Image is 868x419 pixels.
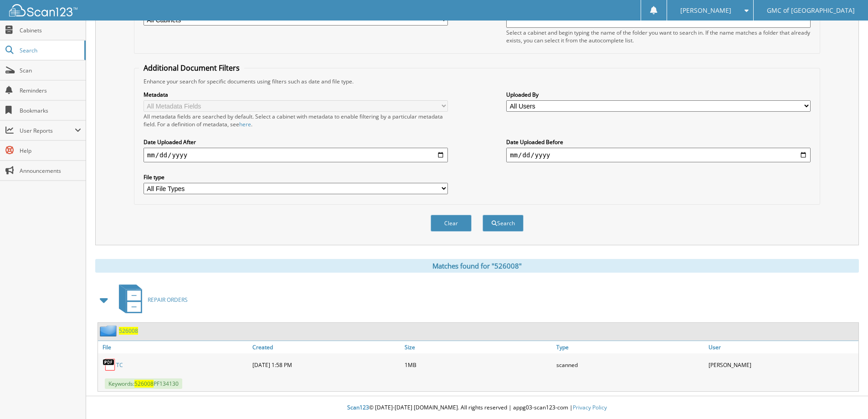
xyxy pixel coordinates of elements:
[506,91,811,98] label: Uploaded By
[20,26,81,34] span: Cabinets
[95,259,859,273] div: Matches found for "526008"
[706,341,858,353] a: User
[119,327,138,335] a: 526008
[20,167,81,175] span: Announcements
[20,87,81,94] span: Reminders
[680,8,731,13] span: [PERSON_NAME]
[506,29,811,44] div: Select a cabinet and begin typing the name of the folder you want to search in. If the name match...
[144,113,448,128] div: All metadata fields are searched by default. Select a cabinet with metadata to enable filtering b...
[573,403,607,411] a: Privacy Policy
[347,403,369,411] span: Scan123
[20,147,81,155] span: Help
[706,356,858,374] div: [PERSON_NAME]
[822,375,868,419] iframe: Chat Widget
[402,356,555,374] div: 1MB
[20,127,75,134] span: User Reports
[20,67,81,74] span: Scan
[144,173,448,181] label: File type
[20,107,81,114] span: Bookmarks
[139,78,815,85] div: Enhance your search for specific documents using filters such as date and file type.
[144,138,448,146] label: Date Uploaded After
[100,325,119,336] img: folder2.png
[144,91,448,98] label: Metadata
[431,215,472,232] button: Clear
[402,341,555,353] a: Size
[148,296,188,304] span: REPAIR ORDERS
[250,356,402,374] div: [DATE] 1:58 PM
[9,4,77,16] img: scan123-logo-white.svg
[506,138,811,146] label: Date Uploaded Before
[103,358,116,372] img: PDF.png
[20,47,80,54] span: Search
[483,215,524,232] button: Search
[116,361,123,369] a: TC
[239,120,251,128] a: here
[139,63,244,73] legend: Additional Document Filters
[144,148,448,162] input: start
[113,282,188,318] a: REPAIR ORDERS
[506,148,811,162] input: end
[134,380,154,388] span: 526008
[767,8,855,13] span: GMC of [GEOGRAPHIC_DATA]
[105,378,182,389] span: Keywords: PF134130
[554,341,706,353] a: Type
[554,356,706,374] div: scanned
[98,341,250,353] a: File
[86,397,868,419] div: © [DATE]-[DATE] [DOMAIN_NAME]. All rights reserved | appg03-scan123-com |
[250,341,402,353] a: Created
